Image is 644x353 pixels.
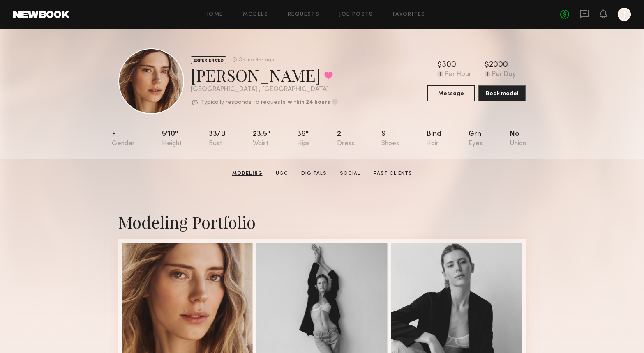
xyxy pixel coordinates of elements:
div: Online 4hr ago [238,57,274,63]
div: $ [485,61,489,69]
div: 5'10" [162,131,182,147]
p: Typically responds to requests [201,100,286,105]
a: Digitals [298,170,330,177]
div: 2000 [489,61,508,69]
a: J [618,8,631,21]
div: 2 [337,131,354,147]
div: Per Hour [445,71,471,78]
div: 36" [297,131,310,147]
div: Blnd [426,131,441,147]
div: 23.5" [253,131,270,147]
div: Per Day [492,71,516,78]
div: $ [437,61,442,69]
b: within 24 hours [288,100,330,105]
a: Modeling [229,170,266,177]
div: 33/b [209,131,226,147]
a: Home [205,12,223,17]
div: F [112,131,135,147]
a: Requests [288,12,319,17]
button: Book model [478,85,526,101]
button: Message [427,85,475,101]
div: 9 [381,131,399,147]
a: Job Posts [339,12,373,17]
a: Social [337,170,364,177]
div: 300 [442,61,456,69]
a: Models [243,12,268,17]
div: [GEOGRAPHIC_DATA] , [GEOGRAPHIC_DATA] [191,86,338,93]
div: [PERSON_NAME] [191,64,338,86]
a: Past Clients [370,170,415,177]
a: UGC [272,170,291,177]
div: EXPERIENCED [191,56,226,64]
div: Modeling Portfolio [118,211,526,233]
a: Favorites [393,12,425,17]
div: No [510,131,526,147]
div: Grn [469,131,482,147]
